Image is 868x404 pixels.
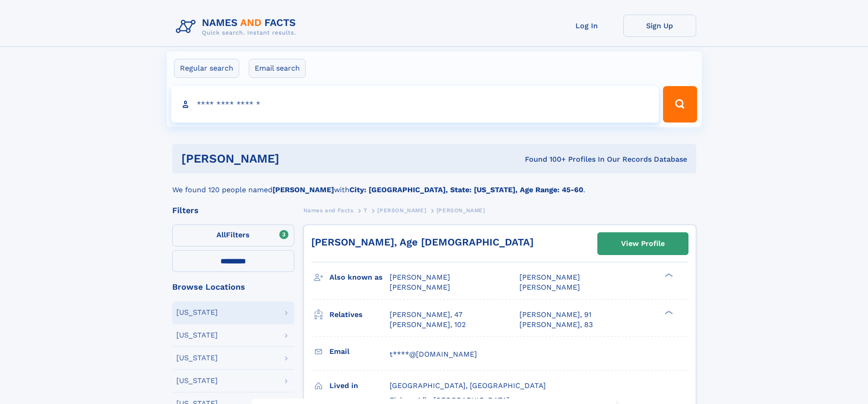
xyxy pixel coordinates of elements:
h3: Also known as [329,270,390,285]
div: View Profile [621,233,665,254]
a: Log In [550,15,623,37]
div: Found 100+ Profiles In Our Records Database [402,154,687,164]
span: [PERSON_NAME] [390,273,450,281]
span: [PERSON_NAME] [437,207,485,214]
h3: Email [329,344,390,359]
a: Names and Facts [303,205,354,216]
a: T [364,205,367,216]
span: T [364,207,367,214]
div: Browse Locations [172,283,294,291]
a: [PERSON_NAME], 102 [390,320,466,330]
span: [PERSON_NAME] [519,273,580,281]
button: Search Button [663,86,697,123]
div: We found 120 people named with . [172,174,696,195]
div: [US_STATE] [176,354,218,362]
div: ❯ [663,272,673,278]
a: [PERSON_NAME], 91 [519,310,591,320]
label: Regular search [174,59,239,78]
img: Logo Names and Facts [172,15,303,39]
h3: Relatives [329,307,390,322]
span: All [216,230,226,239]
b: City: [GEOGRAPHIC_DATA], State: [US_STATE], Age Range: 45-60 [349,185,583,194]
b: [PERSON_NAME] [272,185,334,194]
div: [US_STATE] [176,332,218,339]
input: search input [171,86,659,123]
span: [PERSON_NAME] [519,283,580,291]
div: [US_STATE] [176,309,218,316]
a: Sign Up [623,15,696,37]
a: [PERSON_NAME], Age [DEMOGRAPHIC_DATA] [311,236,534,248]
label: Filters [172,225,294,246]
a: View Profile [598,233,688,255]
a: [PERSON_NAME] [377,205,426,216]
label: Email search [249,59,306,78]
a: [PERSON_NAME], 83 [519,320,593,330]
span: [PERSON_NAME] [377,207,426,214]
h1: [PERSON_NAME] [181,153,402,164]
div: [US_STATE] [176,377,218,384]
span: [PERSON_NAME] [390,283,450,291]
div: Filters [172,206,294,215]
div: ❯ [663,309,673,315]
h3: Lived in [329,378,390,394]
a: [PERSON_NAME], 47 [390,310,462,320]
span: [GEOGRAPHIC_DATA], [GEOGRAPHIC_DATA] [390,381,546,390]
